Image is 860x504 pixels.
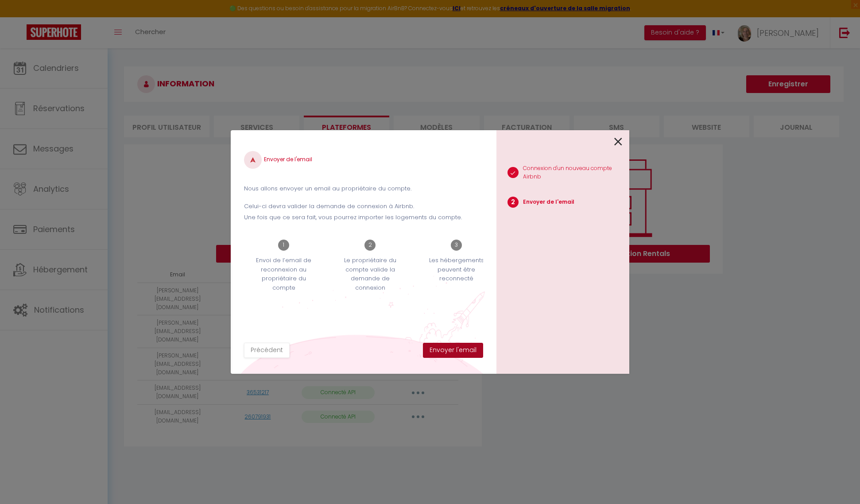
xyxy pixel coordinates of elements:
[250,256,318,292] p: Envoi de l’email de reconnexion au propriétaire du compte
[278,240,289,251] span: 1
[7,4,34,30] button: Ouvrir le widget de chat LiveChat
[244,184,483,193] p: Nous allons envoyer un email au propriétaire du compte.
[507,197,519,208] span: 2
[336,256,404,292] p: Le propriétaire du compte valide la demande de connexion
[244,151,483,169] h4: Envoyer de l'email
[244,213,483,222] p: Une fois que ce sera fait, vous pourrez importer les logements du compte.
[244,343,290,358] button: Précédent
[364,240,376,251] span: 2
[244,202,483,211] p: Celui-ci devra valider la demande de connexion à Airbnb.
[523,198,574,206] p: Envoyer de l'email
[523,164,630,181] p: Connexion d'un nouveau compte Airbnb
[451,240,462,251] span: 3
[422,256,491,283] p: Les hébergements peuvent être reconnecté
[423,343,483,358] button: Envoyer l'email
